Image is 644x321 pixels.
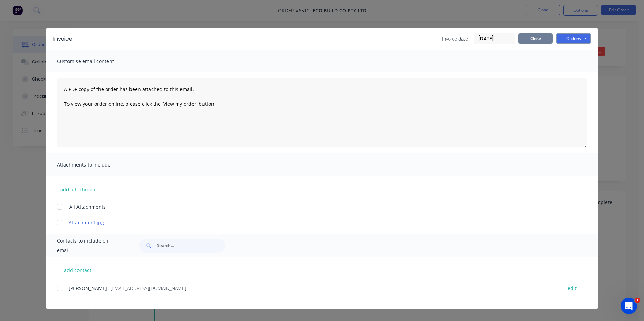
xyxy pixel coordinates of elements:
span: [PERSON_NAME] [69,285,107,291]
span: Invoice date [442,35,468,42]
input: Search... [157,239,225,253]
span: - [EMAIL_ADDRESS][DOMAIN_NAME] [107,285,186,291]
a: Attachment.jpg [69,219,555,226]
button: Close [518,33,553,44]
button: add attachment [57,184,101,194]
span: Attachments to include [57,160,133,170]
span: All Attachments [69,203,106,211]
button: Options [556,33,591,44]
span: Contacts to include on email [57,236,122,255]
button: edit [563,283,581,293]
div: Invoice [53,35,72,43]
span: 1 [635,298,640,303]
textarea: A PDF copy of the order has been attached to this email. To view your order online, please click ... [57,78,587,147]
span: Customise email content [57,56,133,66]
iframe: Intercom live chat [621,298,637,314]
button: add contact [57,265,98,275]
